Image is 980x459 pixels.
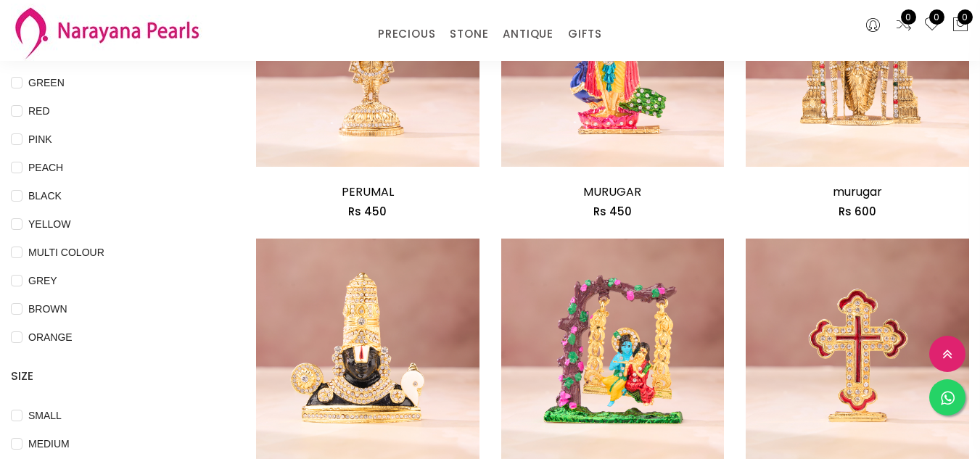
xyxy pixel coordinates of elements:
span: Rs 600 [839,204,876,219]
span: MEDIUM [22,436,75,452]
span: GREY [22,273,63,289]
span: GREEN [22,75,70,91]
span: YELLOW [22,216,76,232]
a: ANTIQUE [503,23,553,45]
a: 0 [923,16,941,35]
span: PINK [22,131,58,147]
a: GIFTS [568,23,602,45]
span: 0 [901,9,916,25]
a: 0 [895,16,913,35]
a: PERUMAL [342,183,394,200]
span: RED [22,103,56,119]
h4: SIZE [11,368,213,385]
a: STONE [450,23,488,45]
span: 0 [929,9,944,25]
span: ORANGE [22,329,78,345]
button: 0 [952,16,969,35]
a: murugar [833,183,882,200]
span: PEACH [22,160,69,175]
span: BROWN [22,301,73,317]
a: PRECIOUS [378,23,435,45]
span: SMALL [22,408,67,423]
span: Rs 450 [593,204,632,219]
span: MULTI COLOUR [22,244,110,260]
a: MURUGAR [583,183,641,200]
span: BLACK [22,188,67,204]
span: 0 [958,9,973,25]
span: Rs 450 [348,204,387,219]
